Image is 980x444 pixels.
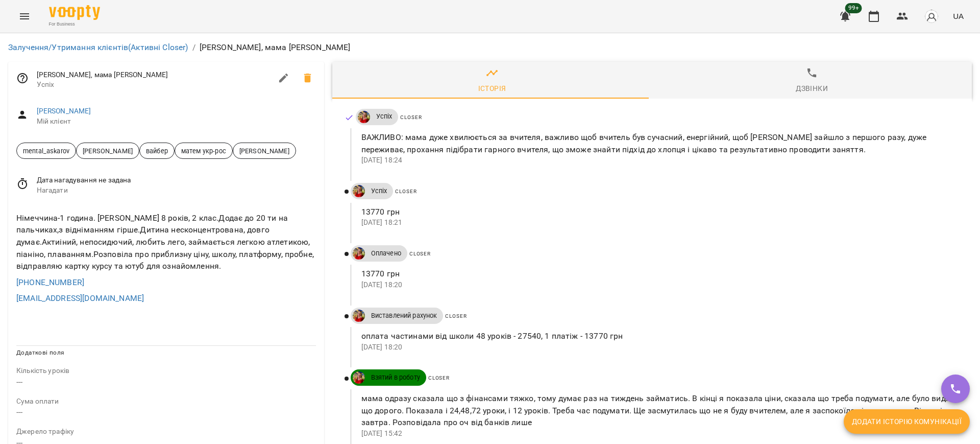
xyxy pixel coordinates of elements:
[16,427,316,437] p: field-description
[16,396,316,407] p: field-description
[37,185,316,196] span: Нагадати
[924,9,939,24] img: avatar_s.png
[16,72,29,84] svg: Відповідальний співробітник не заданий
[365,249,407,258] span: Оплачено
[361,429,955,439] p: [DATE] 15:42
[351,185,365,197] a: ДТ УКР\РОС Абасова Сабіна https://us06web.zoom.us/j/84886035086
[358,111,370,123] img: ДТ УКР\РОС Абасова Сабіна https://us06web.zoom.us/j/84886035086
[8,42,188,52] a: Залучення/Утримання клієнтів(Активні Closer)
[16,376,316,388] p: ---
[16,366,316,376] p: field-description
[77,146,139,156] span: [PERSON_NAME]
[445,313,467,319] span: Closer
[844,409,970,434] button: Додати історію комунікації
[16,277,84,287] a: [PHONE_NUMBER]
[361,268,955,280] p: 13770 грн
[16,293,144,303] a: [EMAIL_ADDRESS][DOMAIN_NAME]
[845,3,862,13] span: 99+
[852,415,962,428] span: Додати історію комунікації
[370,112,399,121] span: Успіх
[361,280,955,290] p: [DATE] 18:20
[365,311,444,320] span: Виставлений рахунок
[353,310,365,322] img: ДТ УКР\РОС Абасова Сабіна https://us06web.zoom.us/j/84886035086
[361,218,955,228] p: [DATE] 18:21
[37,116,316,127] span: Мій клієнт
[409,251,431,256] span: Closer
[361,330,955,342] p: оплата частинами від школи 48 уроків - 27540, 1 платіж - 13770 грн
[192,41,195,54] li: /
[233,146,296,156] span: [PERSON_NAME]
[37,175,316,185] span: Дата нагадування не задана
[37,80,272,90] span: Успіх
[478,82,506,95] div: Історія
[361,342,955,353] p: [DATE] 18:20
[49,5,100,20] img: Voopty Logo
[428,375,450,381] span: Closer
[356,111,370,123] a: ДТ УКР\РОС Абасова Сабіна https://us06web.zoom.us/j/84886035086
[175,146,232,156] span: матем укр-рос
[16,406,316,418] p: ---
[16,349,64,356] span: Додаткові поля
[351,247,365,260] a: ДТ УКР\РОС Абасова Сабіна https://us06web.zoom.us/j/84886035086
[395,189,416,194] span: Closer
[400,114,422,120] span: Closer
[14,210,318,274] div: Німеччина-1 година. [PERSON_NAME] 8 років, 2 клас.Додає до 20 ти на пальчиках,з відніманням гірше...
[353,371,365,384] img: ДТ УКР\РОС Абасова Сабіна https://us06web.zoom.us/j/84886035086
[17,146,76,156] span: mental_askarov
[37,107,91,115] a: [PERSON_NAME]
[351,310,365,322] a: ДТ УКР\РОС Абасова Сабіна https://us06web.zoom.us/j/84886035086
[949,7,968,26] button: UA
[361,206,955,218] p: 13770 грн
[796,82,828,95] div: Дзвінки
[365,186,394,196] span: Успіх
[365,373,426,382] span: Взятий в роботу
[353,247,365,260] img: ДТ УКР\РОС Абасова Сабіна https://us06web.zoom.us/j/84886035086
[361,131,955,155] p: ВАЖЛИВО: мама дуже хвилюється за вчителя, важливо щоб вчитель був сучасний, енергійний, щоб [PERS...
[200,41,351,54] p: [PERSON_NAME], мама [PERSON_NAME]
[953,11,964,21] span: UA
[361,155,955,166] p: [DATE] 18:24
[49,21,100,28] span: For Business
[351,371,365,384] a: ДТ УКР\РОС Абасова Сабіна https://us06web.zoom.us/j/84886035086
[361,392,955,429] p: мама одразу сказала що з фінансами тяжко, тому думає раз на тиждень займатись. В кінці я показала...
[140,146,174,156] span: вайбер
[8,41,972,54] nav: breadcrumb
[37,70,272,80] span: [PERSON_NAME], мама [PERSON_NAME]
[353,185,365,197] img: ДТ УКР\РОС Абасова Сабіна https://us06web.zoom.us/j/84886035086
[12,4,37,29] button: Menu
